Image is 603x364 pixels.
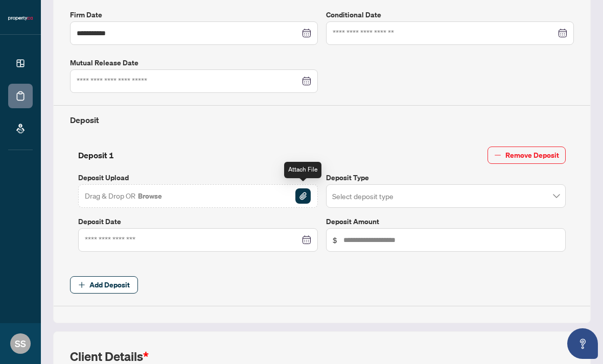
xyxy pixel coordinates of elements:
label: Deposit Upload [78,172,318,183]
span: Drag & Drop OR BrowseFile Attachement [78,184,318,208]
label: Deposit Amount [326,216,566,227]
h4: Deposit 1 [78,149,114,161]
span: Drag & Drop OR [85,189,163,203]
span: Add Deposit [89,277,130,293]
span: $ [333,234,337,246]
img: logo [8,15,33,21]
button: Remove Deposit [488,147,566,164]
label: Firm Date [70,9,318,20]
label: Conditional Date [326,9,574,20]
label: Deposit Type [326,172,566,183]
label: Deposit Date [78,216,318,227]
span: minus [494,152,501,159]
button: Add Deposit [70,276,138,294]
img: File Attachement [295,188,311,204]
h4: Deposit [70,114,574,126]
button: Browse [137,189,163,203]
span: plus [78,281,85,288]
button: Open asap [567,328,598,359]
label: Mutual Release Date [70,57,318,68]
span: Remove Deposit [505,147,559,163]
span: SS [15,336,26,351]
button: File Attachement [295,188,311,204]
div: Attach File [284,162,321,178]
